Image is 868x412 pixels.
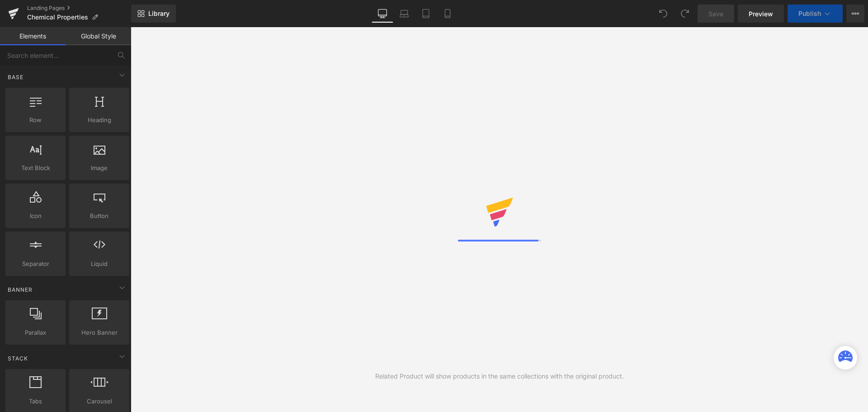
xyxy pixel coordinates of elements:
span: Image [72,163,127,173]
a: Desktop [372,5,393,23]
span: Save [708,9,723,19]
span: Hero Banner [72,328,127,337]
a: Global Style [66,27,131,45]
span: Tabs [8,397,63,406]
button: Redo [676,5,694,23]
a: Mobile [437,5,458,23]
span: Row [8,115,63,125]
a: Landing Pages [27,5,131,12]
span: Library [148,9,170,18]
a: Tablet [415,5,437,23]
span: Chemical Properties [27,14,88,21]
a: Laptop [393,5,415,23]
span: Preview [749,9,773,19]
span: Publish [798,10,821,17]
span: Carousel [72,397,127,406]
span: Stack [7,354,29,363]
div: Related Product will show products in the same collections with the original product. [375,371,624,381]
span: Button [72,211,127,221]
span: Liquid [72,259,127,269]
button: More [846,5,864,23]
button: Publish [788,5,843,23]
span: Banner [7,285,33,294]
span: Heading [72,115,127,125]
span: Base [7,73,24,81]
span: Icon [8,211,63,221]
span: Parallax [8,328,63,337]
a: New Library [131,5,176,23]
span: Text Block [8,163,63,173]
a: Preview [738,5,784,23]
button: Undo [654,5,672,23]
span: Separator [8,259,63,269]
